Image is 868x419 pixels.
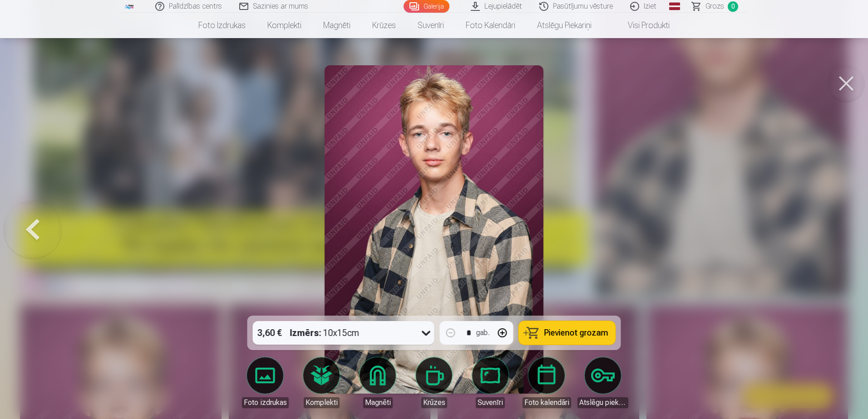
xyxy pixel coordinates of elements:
[421,397,447,408] div: Krūzes
[577,397,628,408] div: Atslēgu piekariņi
[312,13,361,38] a: Magnēti
[521,357,572,408] a: Foto kalendāri
[526,13,602,38] a: Atslēgu piekariņi
[296,357,347,408] a: Komplekti
[304,397,340,408] div: Komplekti
[407,13,455,38] a: Suvenīri
[253,321,286,345] div: 3,60 €
[705,1,724,12] span: Grozs
[361,13,407,38] a: Krūzes
[409,357,459,408] a: Krūzes
[256,13,312,38] a: Komplekti
[476,397,505,408] div: Suvenīri
[240,357,291,408] a: Foto izdrukas
[352,357,403,408] a: Magnēti
[523,397,571,408] div: Foto kalendāri
[242,397,289,408] div: Foto izdrukas
[124,4,134,9] img: /fa1
[363,397,393,408] div: Magnēti
[465,357,516,408] a: Suvenīri
[187,13,256,38] a: Foto izdrukas
[290,321,360,345] div: 10x15cm
[577,357,628,408] a: Atslēgu piekariņi
[728,1,738,12] span: 0
[476,327,490,338] div: gab.
[290,326,321,339] strong: Izmērs :
[455,13,526,38] a: Foto kalendāri
[602,13,681,38] a: Visi produkti
[519,321,616,345] button: Pievienot grozam
[544,329,608,337] span: Pievienot grozam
